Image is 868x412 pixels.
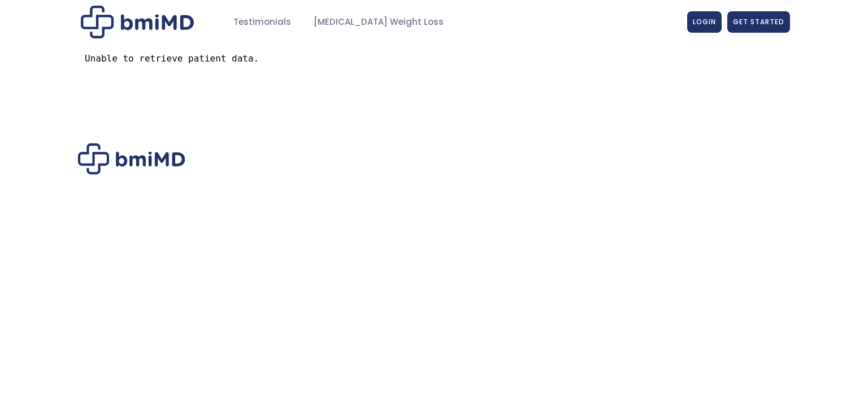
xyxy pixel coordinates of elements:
[233,16,291,29] span: Testimonials
[85,52,783,64] pre: Unable to retrieve patient data.
[78,143,185,174] img: Brand Logo
[222,11,302,33] a: Testimonials
[727,11,790,33] a: GET STARTED
[314,16,444,29] span: [MEDICAL_DATA] Weight Loss
[687,11,722,33] a: LOGIN
[693,17,716,27] span: LOGIN
[81,6,194,38] img: Patient Messaging Portal
[302,11,455,33] a: [MEDICAL_DATA] Weight Loss
[733,17,784,27] span: GET STARTED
